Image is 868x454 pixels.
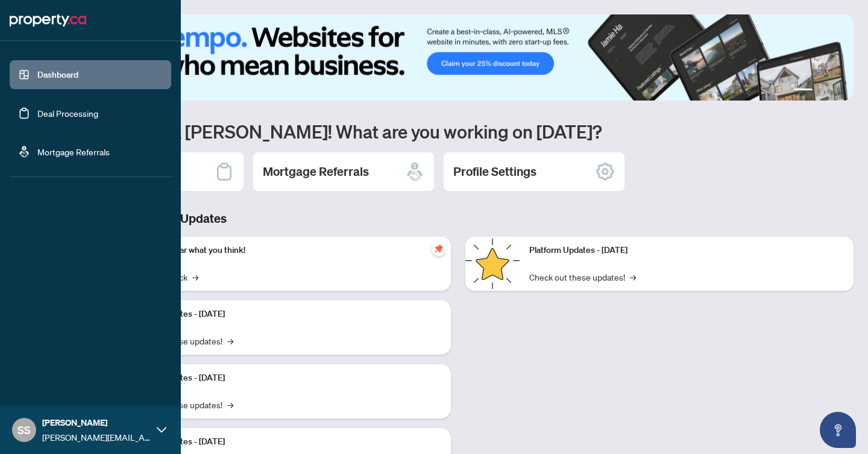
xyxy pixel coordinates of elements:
[529,244,844,257] p: Platform Updates - [DATE]
[827,89,832,93] button: 3
[227,334,233,347] span: →
[263,163,369,180] h2: Mortgage Referrals
[127,244,441,257] p: We want to hear what you think!
[630,270,636,284] span: →
[63,120,854,143] h1: Welcome back [PERSON_NAME]! What are you working on [DATE]?
[42,431,151,444] span: [PERSON_NAME][EMAIL_ADDRESS][DOMAIN_NAME]
[37,108,98,119] a: Deal Processing
[42,416,151,429] span: [PERSON_NAME]
[63,210,854,227] h3: Brokerage & Industry Updates
[837,89,841,93] button: 4
[127,372,441,385] p: Platform Updates - [DATE]
[127,308,441,321] p: Platform Updates - [DATE]
[37,146,110,157] a: Mortgage Referrals
[432,241,446,256] span: pushpin
[453,163,536,180] h2: Profile Settings
[127,435,441,449] p: Platform Updates - [DATE]
[820,412,856,448] button: Open asap
[817,89,822,93] button: 2
[465,237,520,291] img: Platform Updates - June 23, 2025
[63,14,854,101] img: Slide 0
[793,89,813,93] button: 1
[17,421,31,438] span: SS
[227,398,233,411] span: →
[192,270,198,284] span: →
[37,69,78,80] a: Dashboard
[10,11,86,30] img: logo
[529,270,636,284] a: Check out these updates!→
